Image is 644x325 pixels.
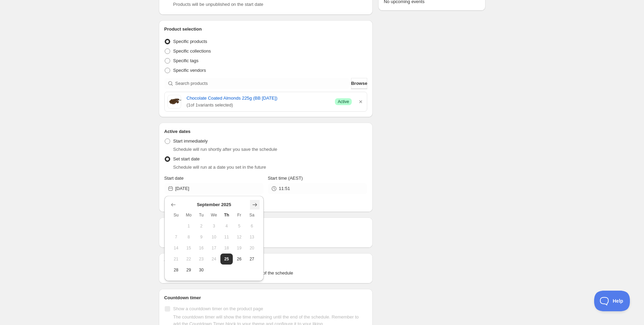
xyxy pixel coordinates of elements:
button: Wednesday September 17 2025 [208,243,220,254]
span: Specific tags [173,58,199,63]
button: Monday September 29 2025 [182,265,195,276]
span: Products will be unpublished on the start date [173,2,263,7]
span: 21 [173,256,180,262]
button: Tuesday September 16 2025 [195,243,208,254]
span: 8 [185,234,192,240]
button: Wednesday September 24 2025 [208,254,220,265]
h2: Countdown timer [164,294,368,301]
span: 9 [198,234,205,240]
button: Friday September 5 2025 [233,221,245,232]
span: We [210,212,218,218]
span: 30 [198,267,205,273]
h2: Product selection [164,26,368,33]
img: Chocolate Coated Almonds 225g (EXP 13 - 07 - 24) - Jumbo [167,95,181,109]
th: Tuesday [195,210,208,221]
a: Chocolate Coated Almonds 225g (BB [DATE]) [187,95,330,102]
span: Fr [236,212,243,218]
button: Saturday September 13 2025 [245,232,258,243]
span: Tu [198,212,205,218]
span: 14 [173,245,180,251]
button: Monday September 22 2025 [182,254,195,265]
button: Thursday September 4 2025 [220,221,233,232]
button: Sunday September 21 2025 [170,254,183,265]
button: Thursday September 11 2025 [220,232,233,243]
span: 4 [223,223,230,229]
span: Sa [248,212,255,218]
button: Friday September 26 2025 [233,254,245,265]
th: Wednesday [208,210,220,221]
button: Show previous month, August 2025 [168,200,178,210]
span: 3 [210,223,218,229]
span: Schedule will run at a date you set in the future [173,165,266,170]
span: 1 [185,223,192,229]
span: 15 [185,245,192,251]
th: Friday [233,210,245,221]
span: 13 [248,234,255,240]
button: Show next month, October 2025 [250,200,260,210]
span: Browse [351,80,367,87]
th: Saturday [245,210,258,221]
iframe: Toggle Customer Support [594,291,630,311]
button: Today Thursday September 25 2025 [220,254,233,265]
span: Active [338,99,349,104]
button: Friday September 12 2025 [233,232,245,243]
span: 18 [223,245,230,251]
span: 5 [236,223,243,229]
span: Show a countdown timer on the product page [173,306,263,311]
span: Specific collections [173,48,211,54]
span: 6 [248,223,255,229]
th: Thursday [220,210,233,221]
button: Tuesday September 9 2025 [195,232,208,243]
button: Monday September 1 2025 [182,221,195,232]
button: Thursday September 18 2025 [220,243,233,254]
span: Set start date [173,156,200,161]
button: Monday September 15 2025 [182,243,195,254]
span: 7 [173,234,180,240]
button: Wednesday September 10 2025 [208,232,220,243]
button: Tuesday September 2 2025 [195,221,208,232]
span: 10 [210,234,218,240]
h2: Tags [164,259,368,266]
button: Browse [351,78,367,89]
button: Sunday September 14 2025 [170,243,183,254]
span: 16 [198,245,205,251]
span: Start time (AEST) [268,176,303,181]
span: 26 [236,256,243,262]
h2: Repeating [164,223,368,230]
span: 27 [248,256,255,262]
span: 11 [223,234,230,240]
span: 17 [210,245,218,251]
button: Saturday September 27 2025 [245,254,258,265]
th: Monday [182,210,195,221]
button: Friday September 19 2025 [233,243,245,254]
span: 25 [223,256,230,262]
span: 29 [185,267,192,273]
span: ( 1 of 1 variants selected) [187,102,330,109]
span: Specific vendors [173,68,206,73]
span: 12 [236,234,243,240]
span: Su [173,212,180,218]
h2: Active dates [164,128,368,135]
span: 28 [173,267,180,273]
button: Sunday September 28 2025 [170,265,183,276]
input: Search products [175,78,350,89]
span: Schedule will run shortly after you save the schedule [173,147,277,152]
th: Sunday [170,210,183,221]
span: 23 [198,256,205,262]
span: 20 [248,245,255,251]
span: 19 [236,245,243,251]
span: Mo [185,212,192,218]
span: 2 [198,223,205,229]
span: Start date [164,176,184,181]
span: 24 [210,256,218,262]
button: Sunday September 7 2025 [170,232,183,243]
button: Wednesday September 3 2025 [208,221,220,232]
span: Specific products [173,39,207,44]
span: Start immediately [173,138,208,144]
button: Saturday September 20 2025 [245,243,258,254]
button: Tuesday September 30 2025 [195,265,208,276]
span: 22 [185,256,192,262]
button: Saturday September 6 2025 [245,221,258,232]
button: Monday September 8 2025 [182,232,195,243]
button: Tuesday September 23 2025 [195,254,208,265]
